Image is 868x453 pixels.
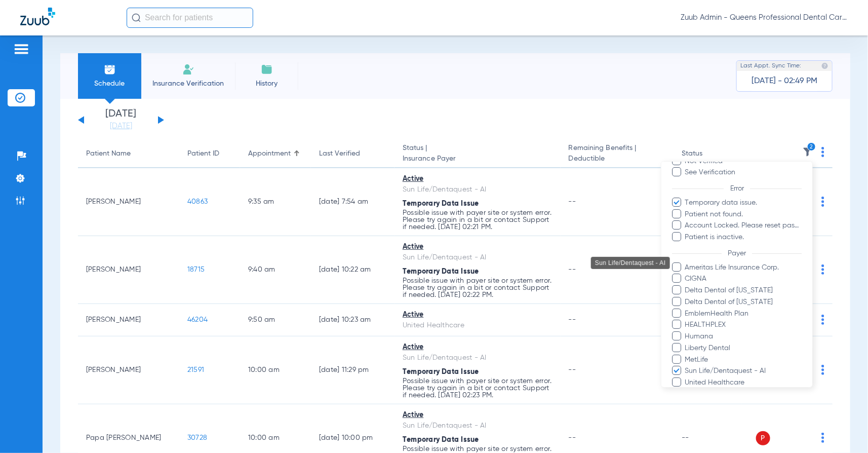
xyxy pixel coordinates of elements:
span: Humana [685,331,802,342]
span: Temporary data issue. [685,198,802,208]
span: United Healthcare [685,377,802,388]
span: Delta Dental of [US_STATE] [685,285,802,296]
div: Sun Life/Dentaquest - AI [591,257,670,269]
span: CIGNA [685,274,802,284]
span: MetLife [685,354,802,365]
label: See Verification [672,167,802,178]
span: Account Locked. Please reset password. [685,220,802,231]
span: Payer [722,250,753,257]
span: Patient not found. [685,209,802,219]
span: Ameritas Life Insurance Corp. [685,262,802,273]
span: Liberty Dental [685,343,802,354]
iframe: Chat Widget [817,404,868,453]
span: Sun Life/Dentaquest - AI [685,366,802,376]
label: Not Verified [672,156,802,166]
span: HEALTHPLEX [685,320,802,330]
span: Delta Dental of [US_STATE] [685,297,802,308]
span: Error [724,185,750,192]
span: EmblemHealth Plan [685,308,802,319]
span: Patient is inactive. [685,232,802,243]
